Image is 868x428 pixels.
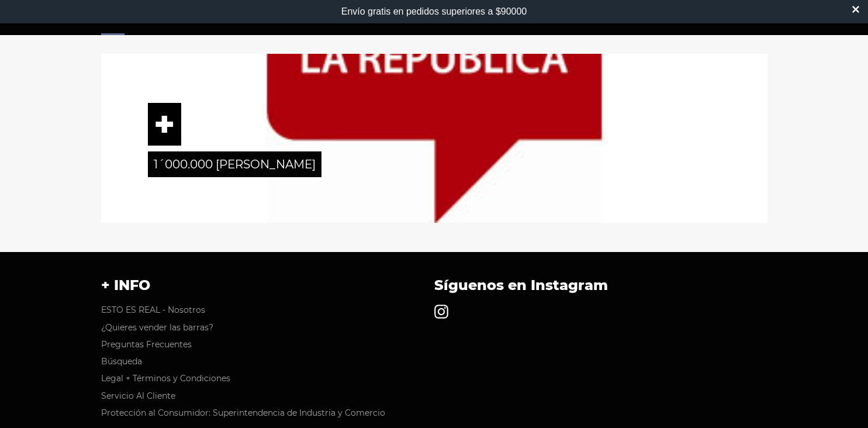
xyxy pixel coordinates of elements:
a: Preguntas Frecuentes [101,339,192,350]
a: Servicio Al Cliente [101,391,175,401]
a: + [148,103,181,146]
a: ESTO ES REAL - Nosotros [101,305,205,315]
a: ¿Quieres vender las barras? [101,322,213,333]
a: Protección al Consumidor: Superintendencia de Industria y Comercio [101,408,385,418]
div: Envío gratis en pedidos superiores a $90000 [341,6,527,17]
h4: + INFO [101,275,423,295]
a: Legal + Términos y Condiciones [101,373,230,384]
h4: Síguenos en Instagram [434,275,756,295]
a: 1´000.000 [PERSON_NAME] [148,151,321,177]
a: Búsqueda [101,356,142,367]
